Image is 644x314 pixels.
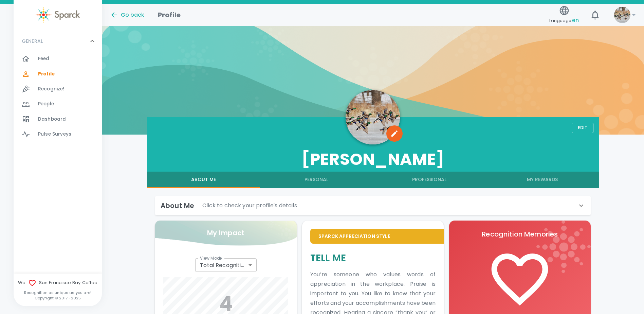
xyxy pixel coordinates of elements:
[536,221,591,273] img: logo
[200,255,222,261] label: View Mode
[457,229,583,240] p: Recognition Memories
[572,123,593,133] button: Edit
[14,290,102,295] p: Recognition as unique as you are!
[14,97,102,111] a: People
[110,11,144,19] button: Go back
[14,112,102,127] a: Dashboard
[147,172,260,188] button: About Me
[147,172,599,188] div: full width tabs
[202,202,297,210] p: Click to check your profile's details
[22,38,43,45] p: GENERAL
[195,258,256,272] div: Total Recognitions
[38,101,54,107] span: People
[572,16,579,24] span: en
[158,10,181,20] h1: Profile
[14,7,102,23] a: Sparck logo
[14,51,102,144] div: GENERAL
[310,252,436,264] h5: Tell Me
[207,227,244,238] p: My Impact
[38,131,71,138] span: Pulse Surveys
[14,279,102,287] span: We San Francisco Bay Coffee
[614,7,630,23] img: Picture of Jason
[14,67,102,82] a: Profile
[147,150,599,169] h3: [PERSON_NAME]
[486,172,599,188] button: My Rewards
[155,196,591,215] div: About MeClick to check your profile's details
[346,90,400,144] img: Picture of Jason Victorino
[14,31,102,51] div: GENERAL
[14,51,102,66] a: Feed
[161,200,194,211] h6: About Me
[38,86,65,92] span: Recognize!
[260,172,373,188] button: Personal
[14,295,102,301] p: Copyright © 2017 - 2025
[38,116,66,123] span: Dashboard
[14,127,102,142] a: Pulse Surveys
[318,233,436,240] p: Sparck Appreciation Style
[14,82,102,97] a: Recognize!
[38,55,50,62] span: Feed
[38,71,55,77] span: Profile
[373,172,486,188] button: Professional
[549,16,579,25] span: Language:
[547,3,582,27] button: Language:en
[36,7,80,23] img: Sparck logo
